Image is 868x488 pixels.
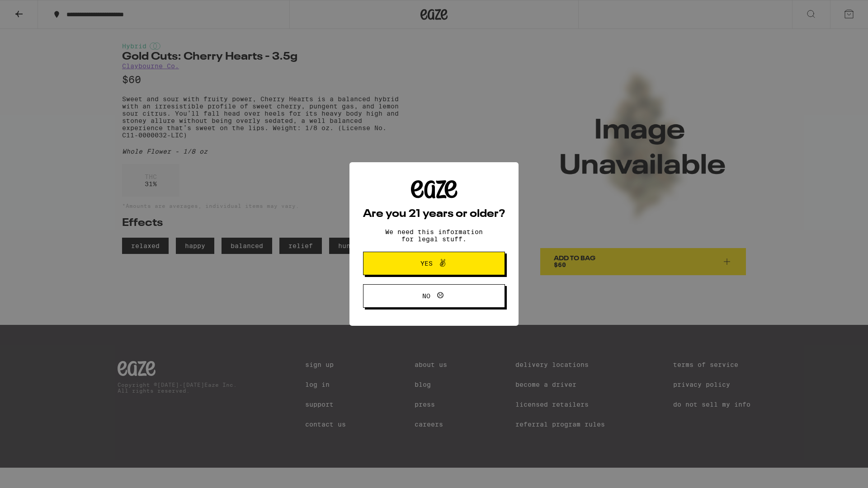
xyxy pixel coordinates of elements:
button: Yes [363,252,505,275]
iframe: Opens a widget where you can find more information [811,461,859,483]
span: No [422,293,430,299]
span: Yes [420,260,433,267]
button: No [363,284,505,308]
p: We need this information for legal stuff. [377,228,491,243]
h2: Are you 21 years or older? [363,209,505,220]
